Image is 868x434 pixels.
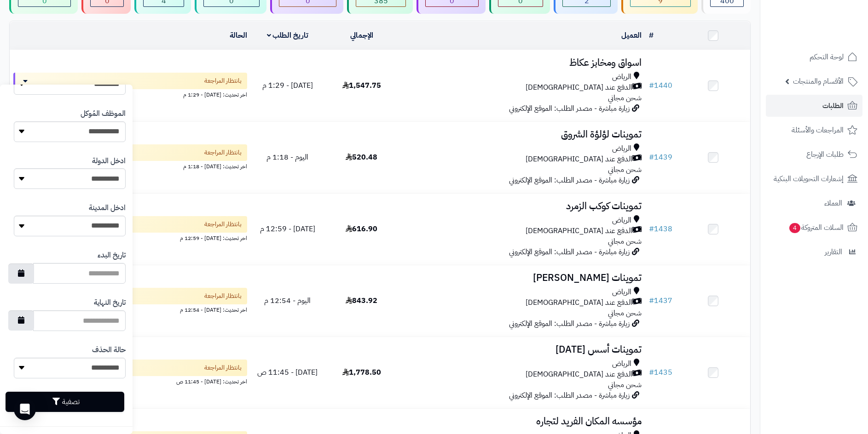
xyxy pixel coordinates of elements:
[649,367,672,378] a: #1435
[230,30,247,41] a: الحالة
[204,220,242,229] span: بانتظار المراجعة
[509,318,630,329] span: زيارة مباشرة - مصدر الطلب: الموقع الإلكتروني
[526,82,632,93] span: الدفع عند [DEMOGRAPHIC_DATA]
[526,297,632,308] span: الدفع عند [DEMOGRAPHIC_DATA]
[509,103,630,114] span: زيارة مباشرة - مصدر الطلب: الموقع الإلكتروني
[789,223,800,233] span: 4
[649,295,654,306] span: #
[92,345,126,355] label: حالة الحذف
[266,152,308,163] span: اليوم - 1:18 م
[14,398,36,420] div: Open Intercom Messenger
[402,416,642,427] h3: مؤسسه المكان الفريد لتجاره
[346,295,377,306] span: 843.92
[608,164,642,175] span: شحن مجاني
[526,226,632,236] span: الدفع عند [DEMOGRAPHIC_DATA]
[774,172,844,185] span: إشعارات التحويلات البنكية
[649,223,672,234] a: #1438
[262,80,313,91] span: [DATE] - 1:29 م
[649,152,672,163] a: #1439
[766,192,862,214] a: العملاء
[766,46,862,68] a: لوحة التحكم
[89,203,126,213] label: ادخل المدينة
[824,197,842,210] span: العملاء
[788,221,844,234] span: السلات المتروكة
[806,148,844,161] span: طلبات الإرجاع
[649,80,672,91] a: #1440
[204,76,242,86] span: بانتظار المراجعة
[766,217,862,239] a: السلات المتروكة4
[526,154,632,165] span: الدفع عند [DEMOGRAPHIC_DATA]
[621,30,642,41] a: العميل
[825,246,842,258] span: التقارير
[608,236,642,247] span: شحن مجاني
[649,80,654,91] span: #
[92,156,126,166] label: ادخل الدولة
[805,26,859,45] img: logo-2.png
[402,201,642,211] h3: تموينات كوكب الزمرد
[793,75,844,88] span: الأقسام والمنتجات
[6,392,124,412] button: تصفية
[264,295,311,306] span: اليوم - 12:54 م
[822,99,844,112] span: الطلبات
[342,80,381,91] span: 1,547.75
[649,223,654,234] span: #
[612,143,631,154] span: الرياض
[257,367,318,378] span: [DATE] - 11:45 ص
[204,291,242,301] span: بانتظار المراجعة
[346,152,377,163] span: 520.48
[649,367,654,378] span: #
[509,246,630,257] span: زيارة مباشرة - مصدر الطلب: الموقع الإلكتروني
[402,129,642,140] h3: تموينات لؤلؤة الشروق
[612,215,631,226] span: الرياض
[94,297,126,308] label: تاريخ النهاية
[766,168,862,190] a: إشعارات التحويلات البنكية
[260,223,315,234] span: [DATE] - 12:59 م
[792,124,844,137] span: المراجعات والأسئلة
[350,30,373,41] a: الإجمالي
[204,363,242,372] span: بانتظار المراجعة
[766,143,862,166] a: طلبات الإرجاع
[98,250,126,261] label: تاريخ البدء
[267,30,309,41] a: تاريخ الطلب
[649,152,654,163] span: #
[204,148,242,157] span: بانتظار المراجعة
[402,273,642,283] h3: تموينات [PERSON_NAME]
[810,51,844,63] span: لوحة التحكم
[766,241,862,263] a: التقارير
[766,95,862,117] a: الطلبات
[649,295,672,306] a: #1437
[342,367,381,378] span: 1,778.50
[402,57,642,68] h3: اسواق ومخابز عكاظ
[612,287,631,297] span: الرياض
[346,223,377,234] span: 616.90
[608,92,642,103] span: شحن مجاني
[81,108,126,119] label: الموظف المُوكل
[649,30,654,41] a: #
[766,119,862,141] a: المراجعات والأسئلة
[526,369,632,380] span: الدفع عند [DEMOGRAPHIC_DATA]
[608,379,642,390] span: شحن مجاني
[509,175,630,186] span: زيارة مباشرة - مصدر الطلب: الموقع الإلكتروني
[509,390,630,401] span: زيارة مباشرة - مصدر الطلب: الموقع الإلكتروني
[608,308,642,319] span: شحن مجاني
[402,344,642,355] h3: تموينات أسس [DATE]
[612,359,631,369] span: الرياض
[612,72,631,82] span: الرياض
